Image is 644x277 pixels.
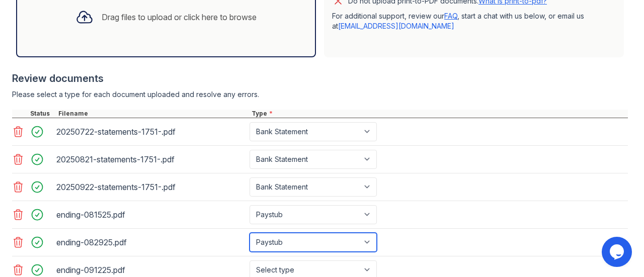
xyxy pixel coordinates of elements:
div: 20250922-statements-1751-.pdf [56,179,246,195]
div: Drag files to upload or click here to browse [102,11,257,23]
div: 20250821-statements-1751-.pdf [56,151,246,167]
a: FAQ [444,12,457,20]
div: Review documents [12,71,628,85]
div: Filename [56,110,250,118]
div: ending-082925.pdf [56,234,246,250]
iframe: chat widget [602,237,634,267]
div: Please select a type for each document uploaded and resolve any errors. [12,89,628,100]
a: [EMAIL_ADDRESS][DOMAIN_NAME] [338,22,454,30]
p: For additional support, review our , start a chat with us below, or email us at [332,11,616,31]
div: 20250722-statements-1751-.pdf [56,124,246,140]
div: Type [250,110,628,118]
div: ending-081525.pdf [56,207,246,223]
div: Status [28,110,56,118]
